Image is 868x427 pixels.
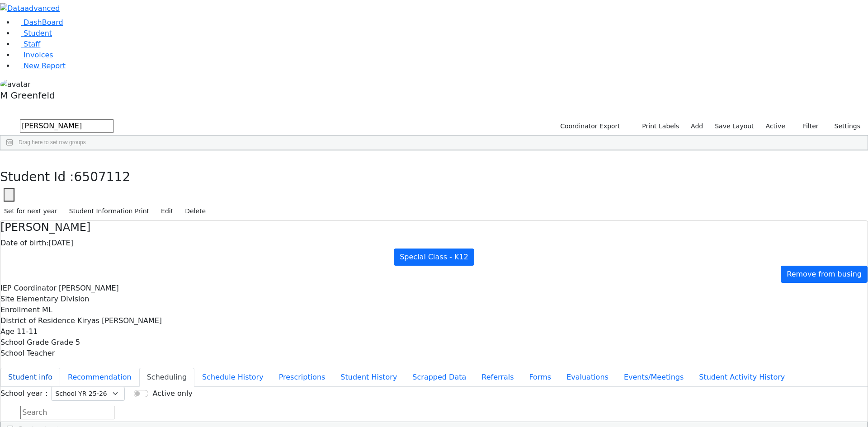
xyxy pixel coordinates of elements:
span: Elementary Division [17,295,90,303]
a: New Report [14,61,66,70]
label: School Teacher [0,348,55,359]
span: Student [24,29,52,38]
button: Coordinator Export [554,119,624,133]
a: Remove from busing [781,266,868,283]
label: Active only [152,388,192,399]
button: Filter [791,119,823,133]
span: Drag here to set row groups [19,139,86,145]
button: Scrapped Data [405,368,474,387]
button: Student info [0,368,60,387]
h4: [PERSON_NAME] [0,221,868,234]
a: Invoices [14,51,53,59]
button: Student Activity History [691,368,793,387]
button: Scheduling [139,368,194,387]
input: Search [20,406,114,419]
span: Grade 5 [51,338,80,347]
a: Special Class - K12 [394,249,474,266]
button: Recommendation [60,368,139,387]
a: Staff [14,40,40,48]
div: [DATE] [0,238,868,249]
button: Save Layout [711,119,758,133]
button: Student History [333,368,405,387]
span: 11-11 [17,327,38,336]
button: Student Information Print [65,204,153,218]
label: IEP Coordinator [0,283,57,294]
a: Student [14,29,52,38]
button: Forms [521,368,559,387]
button: Settings [823,119,864,133]
label: School year : [0,388,47,399]
button: Print Labels [632,119,683,133]
span: Staff [24,40,40,48]
label: Enrollment [0,305,40,315]
span: DashBoard [24,18,63,27]
span: Invoices [24,51,53,59]
label: Date of birth: [0,238,49,249]
label: Site [0,294,14,305]
button: Delete [181,204,210,218]
button: Edit [157,204,177,218]
button: Referrals [474,368,521,387]
span: 6507112 [74,169,131,184]
span: Kiryas [PERSON_NAME] [77,316,162,325]
span: ML [42,305,52,314]
button: Prescriptions [271,368,333,387]
button: Schedule History [194,368,271,387]
button: Events/Meetings [616,368,691,387]
label: Active [762,119,789,133]
span: [PERSON_NAME] [59,284,119,292]
label: Age [0,326,14,337]
a: Add [687,119,707,133]
input: Search [20,119,114,133]
label: School Grade [0,337,49,348]
label: District of Residence [0,315,75,326]
button: Evaluations [559,368,616,387]
span: Remove from busing [787,270,862,278]
span: New Report [24,61,66,70]
a: DashBoard [14,18,63,27]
